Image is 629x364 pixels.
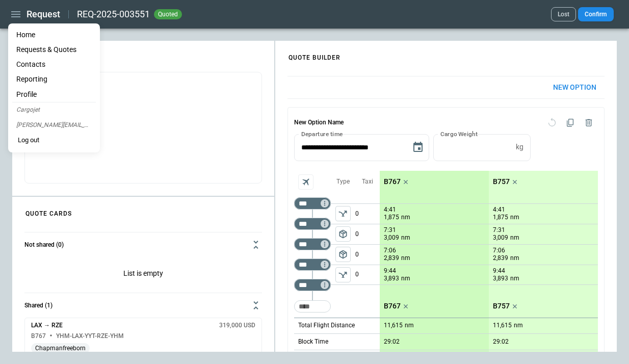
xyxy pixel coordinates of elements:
a: Home [12,28,96,42]
a: Profile [12,87,96,102]
button: Log out [12,133,45,148]
p: [PERSON_NAME][EMAIL_ADDRESS][DOMAIN_NAME] [12,118,96,133]
a: Contacts [12,57,96,72]
a: Reporting [12,72,96,87]
a: Requests & Quotes [12,42,96,57]
p: Cargojet [12,102,96,118]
